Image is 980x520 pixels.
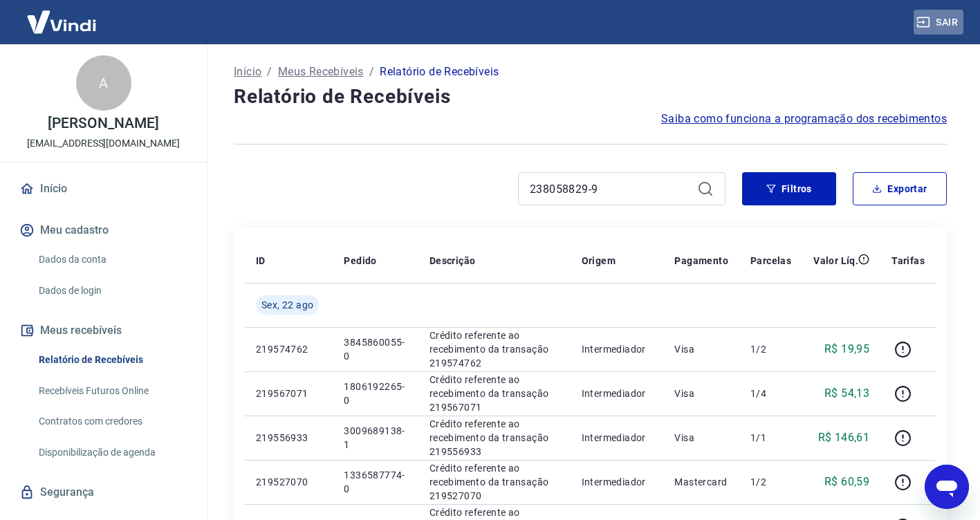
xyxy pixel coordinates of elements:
p: R$ 19,95 [824,341,869,357]
p: R$ 54,13 [824,385,869,402]
p: 1/2 [750,342,791,356]
button: Meu cadastro [17,215,190,245]
p: 1/1 [750,431,791,445]
p: 1/2 [750,475,791,489]
p: [PERSON_NAME] [48,116,158,131]
p: Origem [582,254,616,268]
h4: Relatório de Recebíveis [234,83,947,111]
a: Recebíveis Futuros Online [33,377,190,405]
p: R$ 60,59 [824,474,869,490]
a: Contratos com credores [33,407,190,436]
p: Crédito referente ao recebimento da transação 219574762 [429,328,560,370]
p: Relatório de Recebíveis [380,64,499,80]
a: Meus Recebíveis [278,64,364,80]
button: Sair [914,10,963,35]
div: A [76,55,131,111]
p: Intermediador [582,342,653,356]
p: Intermediador [582,431,653,445]
a: Início [234,64,261,80]
p: 3009689138-1 [344,424,407,452]
button: Meus recebíveis [17,315,190,346]
p: ID [256,254,266,268]
p: Tarifas [891,254,925,268]
a: Saiba como funciona a programação dos recebimentos [661,111,947,127]
a: Dados da conta [33,245,190,274]
a: Segurança [17,477,190,508]
p: 1/4 [750,387,791,400]
a: Dados de login [33,277,190,305]
p: Crédito referente ao recebimento da transação 219527070 [429,461,560,503]
span: Sex, 22 ago [261,298,313,312]
p: Intermediador [582,475,653,489]
input: Busque pelo número do pedido [530,178,692,199]
a: Início [17,174,190,204]
p: Parcelas [750,254,791,268]
p: Crédito referente ao recebimento da transação 219567071 [429,373,560,414]
iframe: Botão para abrir a janela de mensagens [925,465,969,509]
p: Crédito referente ao recebimento da transação 219556933 [429,417,560,458]
p: 219567071 [256,387,322,400]
p: 1336587774-0 [344,468,407,496]
p: R$ 146,61 [818,429,870,446]
p: Visa [674,431,728,445]
p: / [267,64,272,80]
p: [EMAIL_ADDRESS][DOMAIN_NAME] [27,136,180,151]
p: 219556933 [256,431,322,445]
p: Pagamento [674,254,728,268]
button: Exportar [853,172,947,205]
p: Valor Líq. [813,254,858,268]
p: / [369,64,374,80]
p: Intermediador [582,387,653,400]
p: 3845860055-0 [344,335,407,363]
p: 219574762 [256,342,322,356]
p: Visa [674,387,728,400]
button: Filtros [742,172,836,205]
p: 1806192265-0 [344,380,407,407]
p: Visa [674,342,728,356]
p: 219527070 [256,475,322,489]
p: Descrição [429,254,476,268]
p: Mastercard [674,475,728,489]
img: Vindi [17,1,107,43]
p: Pedido [344,254,376,268]
a: Relatório de Recebíveis [33,346,190,374]
a: Disponibilização de agenda [33,438,190,467]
